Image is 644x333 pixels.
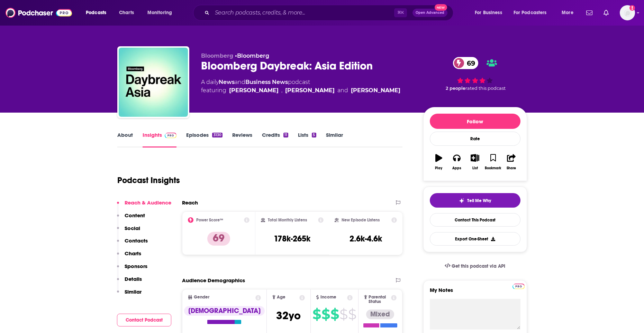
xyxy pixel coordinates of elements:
[182,199,198,206] h2: Reach
[6,6,72,19] img: Podchaser - Follow, Share and Rate Podcasts
[115,7,138,18] a: Charts
[229,86,279,95] a: Doug Krizner
[326,132,343,148] a: Similar
[117,199,171,212] button: Reach & Audience
[281,86,282,95] span: ,
[201,86,400,95] span: featuring
[470,7,511,18] button: open menu
[117,212,145,225] button: Content
[465,86,506,91] span: rated this podcast
[81,7,115,18] button: open menu
[262,132,288,148] a: Credits11
[200,5,460,21] div: Search podcasts, credits, & more...
[321,309,330,320] span: $
[212,133,222,137] div: 3130
[394,8,407,17] span: ⌘ K
[232,132,252,148] a: Reviews
[620,5,635,20] img: User Profile
[125,288,142,295] p: Similar
[562,8,573,18] span: More
[165,133,177,138] img: Podchaser Pro
[466,150,484,174] button: List
[186,132,222,148] a: Episodes3130
[557,7,582,18] button: open menu
[125,237,148,244] p: Contacts
[125,199,171,206] p: Reach & Audience
[182,277,245,284] h2: Audience Demographics
[435,4,447,11] span: New
[620,5,635,20] button: Show profile menu
[475,8,502,18] span: For Business
[212,7,394,18] input: Search podcasts, credits, & more...
[184,306,265,316] div: [DEMOGRAPHIC_DATA]
[312,133,316,137] div: 5
[201,78,400,95] div: A daily podcast
[125,263,147,269] p: Sponsors
[143,132,177,148] a: InsightsPodchaser Pro
[435,166,442,170] div: Play
[460,57,479,69] span: 69
[320,295,336,299] span: Income
[125,250,141,257] p: Charts
[513,284,525,289] img: Podchaser Pro
[194,295,209,299] span: Gender
[513,283,525,289] a: Pro website
[423,53,527,95] div: 69 2 peoplerated this podcast
[430,193,520,208] button: tell me why sparkleTell Me Why
[485,166,501,170] div: Bookmark
[502,150,520,174] button: Share
[119,8,134,18] span: Charts
[439,258,511,275] a: Get this podcast via API
[620,5,635,20] span: Logged in as itang
[283,133,288,137] div: 11
[509,7,557,18] button: open menu
[117,175,180,185] h1: Podcast Insights
[430,232,520,246] button: Export One-Sheet
[583,7,595,19] a: Show notifications dropdown
[117,237,148,250] button: Contacts
[507,166,516,170] div: Share
[369,295,390,304] span: Parental Status
[117,132,133,148] a: About
[117,225,140,238] button: Social
[452,263,505,269] span: Get this podcast via API
[276,309,301,322] span: 32 yo
[342,218,380,222] h2: New Episode Listens
[143,7,181,18] button: open menu
[430,114,520,129] button: Follow
[237,53,269,59] a: Bloomberg
[448,150,466,174] button: Apps
[201,53,233,59] span: Bloomberg
[117,288,142,301] button: Similar
[601,7,611,19] a: Show notifications dropdown
[452,166,461,170] div: Apps
[125,276,142,282] p: Details
[350,234,382,244] h3: 2.6k-4.6k
[330,309,339,320] span: $
[235,53,269,59] span: •
[117,250,141,263] button: Charts
[117,314,171,326] button: Contact Podcast
[207,232,230,246] p: 69
[245,79,288,85] a: Business News
[430,287,520,299] label: My Notes
[484,150,502,174] button: Bookmark
[196,218,223,222] h2: Power Score™
[430,213,520,227] a: Contact This Podcast
[235,79,245,85] span: and
[119,48,188,117] img: Bloomberg Daybreak: Asia Edition
[459,198,464,203] img: tell me why sparkle
[337,86,348,95] span: and
[430,150,448,174] button: Play
[629,5,635,11] svg: Add a profile image
[277,295,285,299] span: Age
[274,234,310,244] h3: 178k-265k
[285,86,335,95] a: Bryan Curtis
[348,309,356,320] span: $
[430,132,520,146] div: Rate
[125,212,145,219] p: Content
[268,218,307,222] h2: Total Monthly Listens
[412,9,447,17] button: Open AdvancedNew
[117,276,142,288] button: Details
